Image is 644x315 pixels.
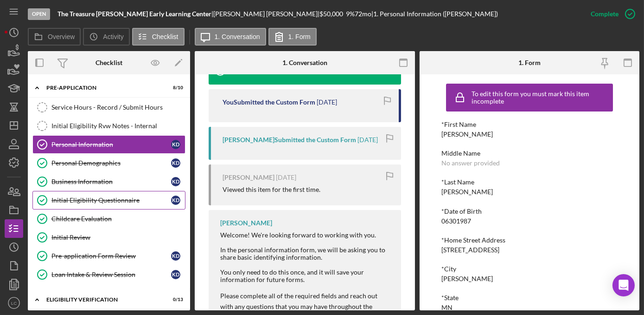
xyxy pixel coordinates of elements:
[32,265,185,284] a: Loan Intake & Review SessionKD
[441,150,618,157] div: Middle Name
[5,294,23,312] button: LC
[220,219,272,227] div: [PERSON_NAME]
[32,135,185,154] a: Personal InformationKD
[223,186,320,193] div: Viewed this item for the first time.
[51,215,185,223] div: Childcare Evaluation
[441,188,493,196] div: [PERSON_NAME]
[46,85,160,91] div: Pre-Application
[51,141,171,148] div: Personal Information
[132,28,185,46] button: Checklist
[171,270,180,279] div: K D
[441,304,453,311] div: MN
[319,10,343,18] span: $50,000
[32,154,185,172] a: Personal DemographicsKD
[282,59,327,66] div: 1. Conversation
[166,297,183,302] div: 0 / 13
[220,269,392,283] div: You only need to do this once, and it will save your information for future forms.
[612,274,635,296] div: Open Intercom Messenger
[57,10,211,18] b: The Treasure [PERSON_NAME] Early Learning Center
[32,228,185,247] a: Initial Review
[32,172,185,191] a: Business InformationKD
[171,140,180,149] div: K D
[171,177,180,186] div: K D
[32,191,185,210] a: Initial Eligibility QuestionnaireKD
[441,178,618,186] div: *Last Name
[441,121,618,128] div: *First Name
[51,159,171,167] div: Personal Demographics
[51,104,185,111] div: Service Hours - Record / Submit Hours
[32,117,185,135] a: Initial Eligibility Rvw Notes - Internal
[195,28,266,46] button: 1. Conversation
[371,10,498,18] div: | 1. Personal Information ([PERSON_NAME])
[220,246,392,261] div: In the personal information form, we will be asking you to share basic identifying information.
[591,5,618,23] div: Complete
[51,122,185,130] div: Initial Eligibility Rvw Notes - Internal
[518,59,541,66] div: 1. Form
[213,10,319,18] div: [PERSON_NAME] [PERSON_NAME] |
[46,297,160,302] div: Eligibility Verification
[152,33,179,40] label: Checklist
[346,10,355,18] div: 9 %
[472,90,611,105] div: To edit this form you must mark this item incomplete
[223,136,356,144] div: [PERSON_NAME] Submitted the Custom Form
[48,33,75,40] label: Overview
[51,252,171,260] div: Pre-application Form Review
[441,275,493,282] div: [PERSON_NAME]
[28,8,50,20] div: Open
[441,265,618,273] div: *City
[317,98,337,106] time: 2025-09-02 20:13
[357,136,378,144] time: 2025-09-02 17:05
[220,231,392,246] div: Welcome! We're looking forward to working with you.
[32,98,185,117] a: Service Hours - Record / Submit Hours
[288,33,311,40] label: 1. Form
[32,247,185,265] a: Pre-application Form ReviewKD
[171,158,180,168] div: K D
[51,197,171,204] div: Initial Eligibility Questionnaire
[276,174,296,181] time: 2025-09-02 17:04
[223,98,315,106] div: You Submitted the Custom Form
[441,159,500,167] div: No answer provided
[441,217,471,225] div: 06301987
[103,33,123,40] label: Activity
[28,28,81,46] button: Overview
[83,28,129,46] button: Activity
[355,10,371,18] div: 72 mo
[171,251,180,261] div: K D
[268,28,317,46] button: 1. Form
[223,174,274,181] div: [PERSON_NAME]
[441,236,618,244] div: *Home Street Address
[51,271,171,278] div: Loan Intake & Review Session
[581,5,639,23] button: Complete
[57,10,213,18] div: |
[32,210,185,228] a: Childcare Evaluation
[51,234,185,241] div: Initial Review
[11,301,17,306] text: LC
[166,85,183,91] div: 8 / 10
[441,131,493,138] div: [PERSON_NAME]
[441,208,618,215] div: *Date of Birth
[51,178,171,185] div: Business Information
[215,33,260,40] label: 1. Conversation
[441,294,618,302] div: *State
[96,59,122,66] div: Checklist
[441,246,499,254] div: [STREET_ADDRESS]
[171,196,180,205] div: K D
